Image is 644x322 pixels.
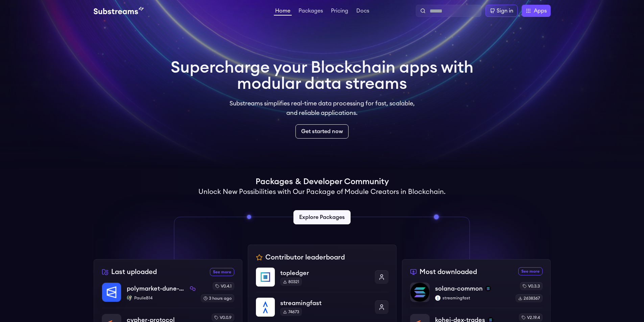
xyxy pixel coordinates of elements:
div: v0.3.3 [520,282,543,290]
img: polymarket-dune-pure [102,283,121,302]
span: Apps [534,7,547,15]
a: Home [274,8,292,16]
div: v0.4.1 [213,282,234,290]
h1: Supercharge your Blockchain apps with modular data streams [171,59,474,92]
h2: Unlock New Possibilities with Our Package of Module Creators in Blockchain. [198,187,446,197]
div: 3 hours ago [201,294,234,302]
div: 80321 [280,278,302,286]
a: Sign in [485,5,518,17]
a: See more most downloaded packages [518,267,543,275]
a: Get started now [295,124,349,139]
img: solana-common [410,283,429,302]
div: 74673 [280,308,302,316]
a: Explore Packages [293,210,351,224]
a: streamingfaststreamingfast74673 [256,292,388,322]
a: Docs [355,8,371,15]
a: See more recently uploaded packages [210,268,234,276]
a: solana-commonsolana-commonsolanastreamingfaststreamingfastv0.3.32638367 [410,282,543,308]
p: solana-common [435,284,483,293]
p: streamingfast [435,295,510,301]
p: polymarket-dune-pure [127,284,187,293]
a: polymarket-dune-purepolymarket-dune-purepolygonPaulieB14PaulieB14v0.4.13 hours ago [102,282,234,308]
div: v2.19.4 [519,314,543,322]
img: solana [485,286,491,291]
p: topledger [280,268,369,278]
a: Packages [297,8,324,15]
p: streamingfast [280,298,369,308]
img: PaulieB14 [127,295,132,301]
img: Substream's logo [94,7,144,15]
a: Pricing [330,8,350,15]
img: streamingfast [435,295,440,301]
img: streamingfast [256,298,275,317]
div: Sign in [497,7,513,15]
div: 2638367 [516,294,543,302]
a: topledgertopledger80321 [256,268,388,292]
p: Substreams simplifies real-time data processing for fast, scalable, and reliable applications. [225,99,420,118]
img: polygon [190,286,195,291]
div: v0.0.9 [212,314,234,322]
h1: Packages & Developer Community [256,176,389,187]
img: topledger [256,268,275,287]
p: PaulieB14 [127,295,195,301]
